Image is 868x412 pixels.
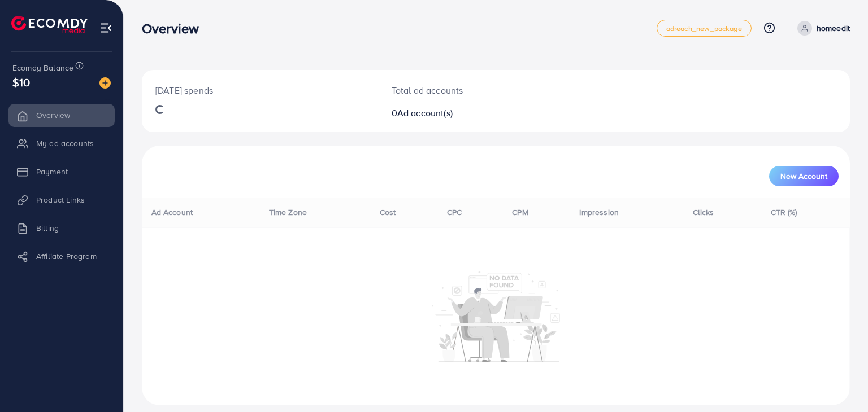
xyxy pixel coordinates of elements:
[155,84,364,97] p: [DATE] spends
[793,21,850,36] a: homeedit
[397,107,453,119] span: Ad account(s)
[142,20,208,37] h3: Overview
[99,77,111,89] img: image
[12,74,30,90] span: $10
[11,16,88,33] img: logo
[99,21,112,34] img: menu
[666,25,742,32] span: adreach_new_package
[392,84,541,97] p: Total ad accounts
[657,20,752,37] a: adreach_new_package
[769,166,839,186] button: New Account
[780,172,827,180] span: New Account
[12,62,73,73] span: Ecomdy Balance
[392,108,541,119] h2: 0
[817,21,850,35] p: homeedit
